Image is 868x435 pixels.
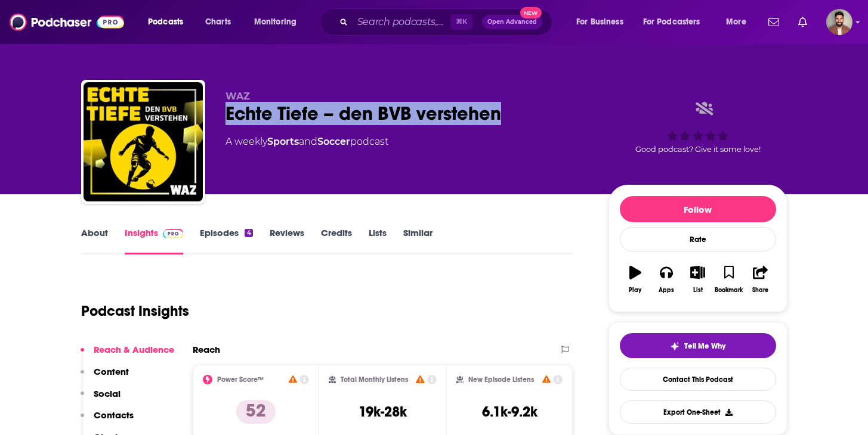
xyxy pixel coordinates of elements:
p: 52 [236,400,276,424]
span: For Podcasters [643,14,700,30]
button: open menu [718,13,761,32]
div: Good podcast? Give it some love! [608,91,787,164]
p: Contacts [94,409,134,421]
button: open menu [635,13,718,32]
button: Export One-Sheet [620,400,776,424]
button: open menu [246,13,312,32]
h2: New Episode Listens [468,375,534,384]
div: A weekly podcast [226,135,388,149]
a: Similar [403,227,433,254]
a: Contact This Podcast [620,368,776,391]
button: Share [745,258,776,301]
a: InsightsPodchaser Pro [125,227,184,254]
button: Bookmark [713,258,745,301]
div: 4 [245,229,252,237]
div: Bookmark [715,287,743,294]
div: Play [629,287,641,294]
div: Share [752,287,768,294]
a: Show notifications dropdown [793,12,812,32]
img: Podchaser - Follow, Share and Rate Podcasts [10,11,124,33]
span: More [726,14,746,30]
div: List [693,287,703,294]
h3: 6.1k-9.2k [482,403,538,421]
p: Reach & Audience [94,344,174,355]
button: Play [620,258,651,301]
span: Podcasts [148,14,183,30]
a: Reviews [270,227,304,254]
h1: Podcast Insights [81,302,189,320]
span: New [520,7,542,18]
button: Show profile menu [826,9,852,35]
span: For Business [576,14,623,30]
div: Rate [620,227,776,251]
a: Credits [321,227,352,254]
h2: Reach [193,344,220,355]
a: Episodes4 [200,227,252,254]
button: Follow [620,196,776,222]
h2: Total Monthly Listens [341,375,408,384]
button: Reach & Audience [81,344,174,366]
button: open menu [568,13,638,32]
input: Search podcasts, credits, & more... [353,13,450,32]
h3: 19k-28k [359,403,407,421]
span: and [299,136,317,147]
span: Tell Me Why [684,341,725,351]
button: tell me why sparkleTell Me Why [620,333,776,358]
span: Charts [205,14,231,30]
span: WAZ [226,91,250,102]
a: About [81,227,108,254]
span: Open Advanced [487,19,537,25]
button: Contacts [81,409,134,431]
img: Podchaser Pro [163,229,184,238]
a: Show notifications dropdown [764,12,784,32]
a: Lists [369,227,387,254]
img: Echte Tiefe – den BVB verstehen [84,82,203,201]
img: User Profile [826,9,852,35]
p: Content [94,366,129,377]
p: Social [94,388,121,399]
button: open menu [140,13,199,32]
span: ⌘ K [450,14,472,30]
a: Sports [267,136,299,147]
a: Charts [197,13,238,32]
h2: Power Score™ [217,375,264,384]
div: Search podcasts, credits, & more... [331,8,564,36]
span: Good podcast? Give it some love! [635,145,761,154]
img: tell me why sparkle [670,341,679,351]
button: Content [81,366,129,388]
span: Logged in as calmonaghan [826,9,852,35]
button: Open AdvancedNew [482,15,542,29]
button: Apps [651,258,682,301]
a: Soccer [317,136,350,147]
div: Apps [659,287,674,294]
button: List [682,258,713,301]
span: Monitoring [254,14,296,30]
button: Social [81,388,121,410]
